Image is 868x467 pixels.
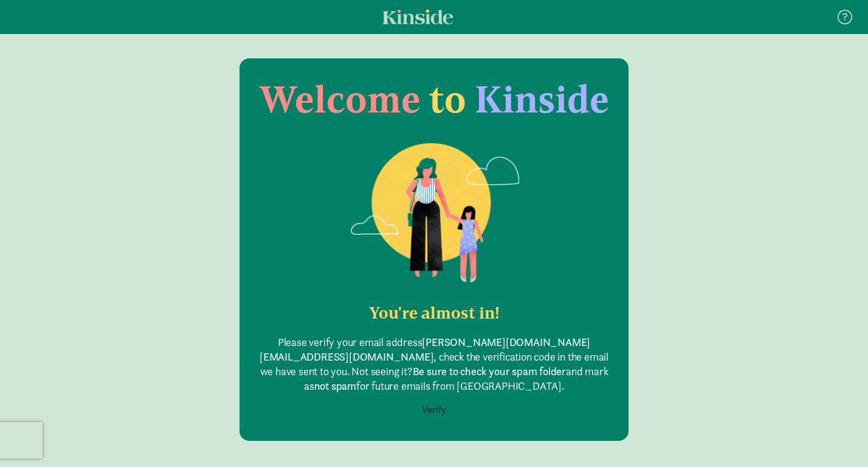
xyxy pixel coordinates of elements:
[475,77,609,122] span: Kinside
[259,303,609,323] h2: You're almost in!
[259,335,609,393] p: Please verify your email address , check the verification code in the email we have sent to you. ...
[429,77,466,122] span: to
[260,335,590,364] b: [PERSON_NAME][DOMAIN_NAME][EMAIL_ADDRESS][DOMAIN_NAME]
[382,9,453,24] a: Kinside
[314,379,356,393] b: not spam
[414,398,454,421] button: Verify
[260,77,421,122] span: Welcome
[413,364,566,378] b: Be sure to check your spam folder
